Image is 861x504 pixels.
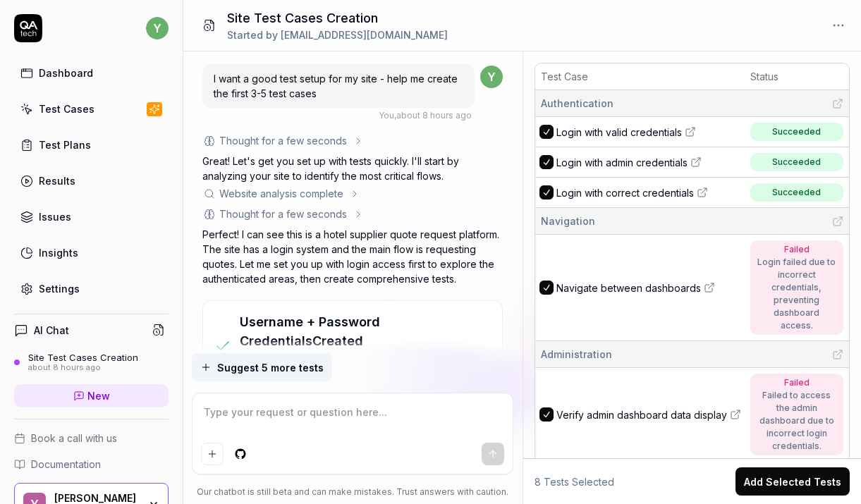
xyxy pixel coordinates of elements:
span: New [87,388,110,403]
th: Test Case [535,63,745,90]
span: You [379,110,394,121]
a: Login with admin credentials [556,155,742,170]
span: y [480,66,503,88]
div: Thought for a few seconds [219,133,347,148]
div: Failed [757,243,836,256]
div: , about 8 hours ago [379,109,472,122]
div: Test Cases [39,102,94,116]
button: Add attachment [201,443,224,465]
div: Website analysis complete [219,186,343,201]
div: Settings [39,281,80,296]
th: Status [745,63,849,90]
span: Navigate between dashboards [556,281,701,295]
a: Login with correct credentials [556,185,742,200]
span: Book a call with us [31,431,117,445]
a: Documentation [14,457,169,472]
a: Issues [14,203,169,231]
a: Settings [14,275,169,302]
a: Site Test Cases Creationabout 8 hours ago [14,352,169,373]
h4: AI Chat [34,323,69,338]
span: y [146,17,169,39]
div: Site Test Cases Creation [28,352,138,363]
span: Administration [541,347,612,362]
button: Add Selected Tests [735,467,850,496]
div: Dashboard [39,66,93,80]
div: Insights [39,245,78,260]
span: Login with admin credentials [556,155,688,170]
span: Login with valid credentials [556,125,682,140]
span: Navigation [541,214,595,228]
span: 8 Tests Selected [535,474,614,489]
a: New [14,384,169,407]
div: Succeeded [772,186,821,199]
a: Verify admin dashboard data display [556,407,742,422]
span: [EMAIL_ADDRESS][DOMAIN_NAME] [281,29,448,41]
a: Login with valid credentials [556,125,742,140]
a: Navigate between dashboards [556,281,742,295]
h3: Username + Password Credentials Created [240,312,491,350]
span: Login with correct credentials [556,185,694,200]
div: Failed to access the admin dashboard due to incorrect login credentials. [757,389,836,453]
span: I want a good test setup for my site - help me create the first 3-5 test cases [214,73,458,99]
p: Perfect! I can see this is a hotel supplier quote request platform. The site has a login system a... [202,227,503,286]
div: Succeeded [772,156,821,168]
div: about 8 hours ago [28,363,138,373]
div: Our chatbot is still beta and can make mistakes. Trust answers with caution. [192,486,513,498]
div: Test Plans [39,137,91,152]
div: Issues [39,209,71,224]
button: Suggest 5 more tests [192,353,332,381]
a: Results [14,167,169,195]
p: Your configuration has been saved and is ready to use in tests. [240,350,491,380]
div: Succeeded [772,125,821,138]
span: Authentication [541,96,613,111]
span: Suggest 5 more tests [217,360,324,375]
a: Dashboard [14,59,169,87]
div: Started by [227,27,448,42]
span: Verify admin dashboard data display [556,407,727,422]
span: Documentation [31,457,101,472]
button: y [146,14,169,42]
a: Book a call with us [14,431,169,445]
div: Login failed due to incorrect credentials, preventing dashboard access. [757,256,836,332]
div: Failed [757,376,836,389]
a: Test Plans [14,131,169,159]
p: Great! Let's get you set up with tests quickly. I'll start by analyzing your site to identify the... [202,154,503,183]
div: Results [39,173,75,188]
div: Thought for a few seconds [219,207,347,221]
a: Insights [14,239,169,266]
a: Test Cases [14,95,169,123]
h1: Site Test Cases Creation [227,8,448,27]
